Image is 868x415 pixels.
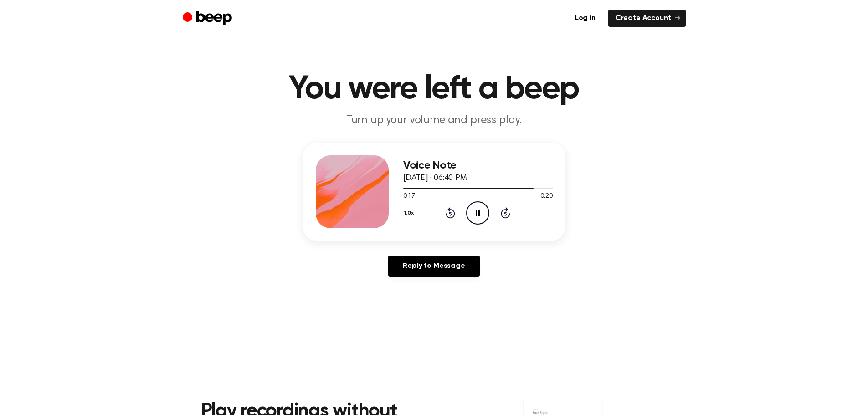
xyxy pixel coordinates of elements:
a: Create Account [608,10,686,27]
a: Log in [568,10,603,27]
span: [DATE] · 06:40 PM [403,174,467,182]
a: Reply to Message [388,256,479,277]
h3: Voice Note [403,159,553,172]
span: 0:17 [403,192,415,201]
button: 1.0x [403,205,417,221]
h1: You were left a beep [201,73,668,106]
span: 0:20 [540,192,552,201]
p: Turn up your volume and press play. [259,113,609,128]
a: Beep [183,10,234,27]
